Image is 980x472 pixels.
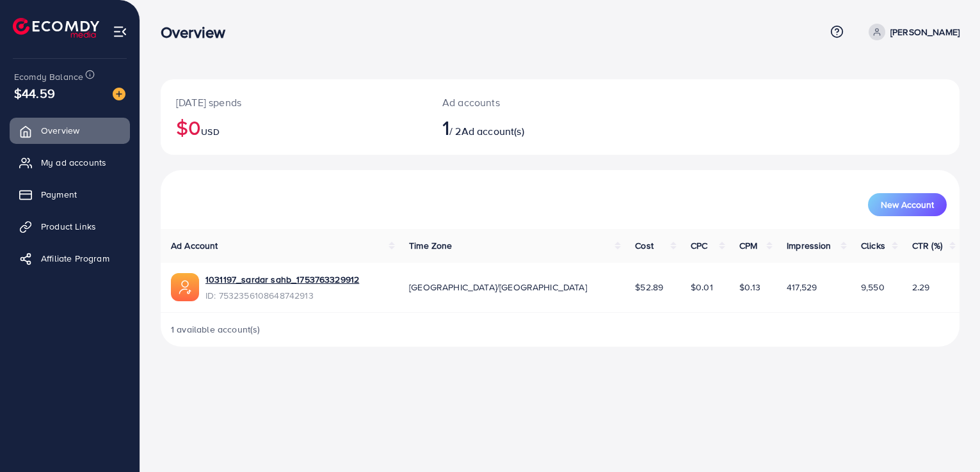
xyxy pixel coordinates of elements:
[691,239,707,252] span: CPC
[861,239,885,252] span: Clicks
[409,239,452,252] span: Time Zone
[14,70,83,83] span: Ecomdy Balance
[41,188,77,201] span: Payment
[41,156,106,169] span: My ad accounts
[41,124,79,137] span: Overview
[10,246,130,271] a: Affiliate Program
[861,281,885,294] span: 9,550
[691,281,713,294] span: $0.01
[635,239,654,252] span: Cost
[171,239,218,252] span: Ad Account
[409,281,587,294] span: [GEOGRAPHIC_DATA]/[GEOGRAPHIC_DATA]
[171,323,261,336] span: 1 available account(s)
[442,113,449,142] span: 1
[41,220,96,233] span: Product Links
[41,252,109,265] span: Affiliate Program
[13,18,99,38] img: logo
[890,24,960,40] p: [PERSON_NAME]
[176,115,412,139] h2: $0
[201,125,219,138] span: USD
[739,239,757,252] span: CPM
[10,118,130,143] a: Overview
[787,239,831,252] span: Impression
[462,124,524,138] span: Ad account(s)
[161,23,236,42] h3: Overview
[205,289,359,302] span: ID: 7532356108648742913
[205,273,359,286] a: 1031197_sardar sahb_1753763329912
[442,115,611,139] h2: / 2
[14,84,55,102] span: $44.59
[864,24,960,40] a: [PERSON_NAME]
[739,281,760,294] span: $0.13
[881,200,934,209] span: New Account
[176,95,412,110] p: [DATE] spends
[10,150,130,175] a: My ad accounts
[912,281,930,294] span: 2.29
[113,24,127,39] img: menu
[787,281,817,294] span: 417,529
[171,273,199,301] img: ic-ads-acc.e4c84228.svg
[868,193,947,216] button: New Account
[10,214,130,239] a: Product Links
[635,281,663,294] span: $52.89
[912,239,942,252] span: CTR (%)
[113,88,125,100] img: image
[10,182,130,207] a: Payment
[442,95,611,110] p: Ad accounts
